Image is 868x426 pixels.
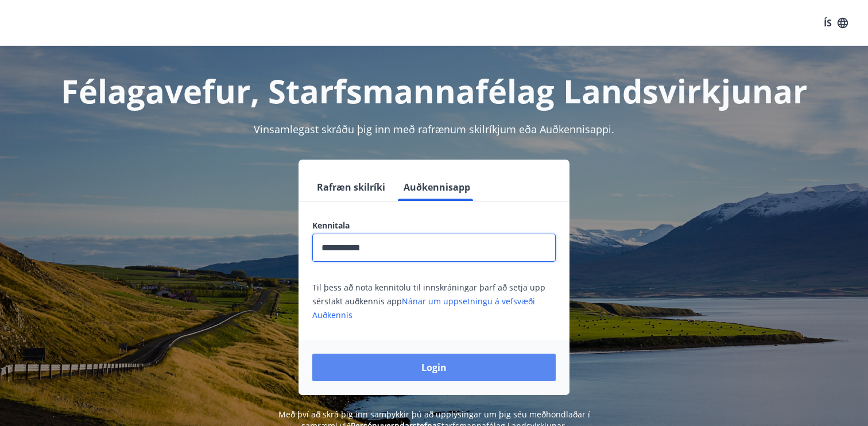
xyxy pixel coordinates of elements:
button: ÍS [817,13,854,33]
a: Nánar um uppsetningu á vefsvæði Auðkennis [312,296,535,320]
label: Kennitala [312,220,556,231]
button: Auðkennisapp [399,173,475,201]
button: Login [312,354,556,381]
span: Til þess að nota kennitölu til innskráningar þarf að setja upp sérstakt auðkennis app [312,282,545,320]
button: Rafræn skilríki [312,173,390,201]
span: Vinsamlegast skráðu þig inn með rafrænum skilríkjum eða Auðkennisappi. [254,122,614,136]
h1: Félagavefur, Starfsmannafélag Landsvirkjunar [34,69,834,113]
